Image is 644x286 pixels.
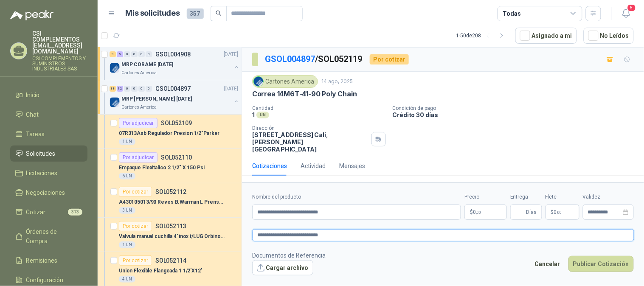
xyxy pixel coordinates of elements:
[138,51,145,57] div: 0
[10,224,87,249] a: Órdenes de Compra
[161,120,192,126] p: SOL052109
[117,86,123,92] div: 12
[265,53,363,66] p: / SOL052119
[119,173,135,179] div: 6 UN
[627,4,636,12] span: 5
[32,56,87,71] p: CSI COMPLEMENTOS Y SUMINISTROS INDUSTRIALES SAS
[546,205,579,220] p: $ 0,00
[583,193,634,201] label: Validez
[557,210,562,215] span: ,00
[26,275,64,285] span: Configuración
[393,111,641,118] p: Crédito 30 días
[252,193,461,201] label: Nombre del producto
[121,104,157,111] p: Cartones America
[119,187,152,197] div: Por cotizar
[252,90,357,98] p: Correa 14M6T-41-90 Poly Chain
[252,161,287,171] div: Cotizaciones
[119,129,219,137] p: 07R313Asb Regulador Presion 1/2"Parker
[530,256,565,272] button: Cancelar
[138,86,145,92] div: 0
[10,165,87,181] a: Licitaciones
[216,10,222,16] span: search
[510,193,542,201] label: Entrega
[26,168,58,178] span: Licitaciones
[124,51,130,57] div: 0
[464,193,507,201] label: Precio
[187,8,204,19] span: 357
[110,51,116,57] div: 9
[339,161,365,171] div: Mensajes
[119,118,157,128] div: Por adjudicar
[10,185,87,201] a: Negociaciones
[121,95,192,103] p: MRP [PERSON_NAME] [DATE]
[98,183,242,218] a: Por cotizarSOL052112A430105013/90 Reves B.Warman L Prensa5x43 UN
[473,210,481,215] span: 0
[26,129,45,139] span: Tareas
[26,90,40,100] span: Inicio
[110,84,240,111] a: 18 12 0 0 0 0 GSOL004897[DATE] Company LogoMRP [PERSON_NAME] [DATE]Cartones America
[254,77,263,86] img: Company Logo
[110,63,120,73] img: Company Logo
[119,233,225,241] p: Valvula manual cuchilla 4"inox t/LUG Orbinox o Velan
[619,6,634,21] button: 5
[117,51,123,57] div: 5
[252,260,313,275] button: Cargar archivo
[370,54,409,64] div: Por cotizar
[252,75,318,88] div: Cartones America
[10,107,87,123] a: Chat
[98,115,242,149] a: Por adjudicarSOL05210907R313Asb Regulador Presion 1/2"Parker1 UN
[10,252,87,269] a: Remisiones
[10,204,87,220] a: Cotizar373
[119,276,135,283] div: 4 UN
[161,154,192,160] p: SOL052110
[126,7,180,20] h1: Mis solicitudes
[68,209,82,216] span: 373
[119,241,135,248] div: 1 UN
[119,152,157,163] div: Por adjudicar
[124,86,130,92] div: 0
[32,31,87,54] p: CSI COMPLEMENTOS [EMAIL_ADDRESS][DOMAIN_NAME]
[26,149,56,158] span: Solicitudes
[10,10,53,20] img: Logo peakr
[515,28,577,44] button: Asignado a mi
[224,85,238,93] p: [DATE]
[119,198,225,206] p: A430105013/90 Reves B.Warman L Prensa5x4
[252,251,326,260] p: Documentos de Referencia
[119,255,152,266] div: Por cotizar
[119,207,135,214] div: 3 UN
[119,221,152,231] div: Por cotizar
[155,86,191,92] p: GSOL004897
[551,210,554,215] span: $
[119,138,135,145] div: 1 UN
[10,87,87,103] a: Inicio
[26,110,39,119] span: Chat
[146,51,152,57] div: 0
[554,210,562,215] span: 0
[526,205,537,219] span: Días
[456,29,509,42] div: 1 - 50 de 208
[476,210,481,215] span: ,00
[546,193,579,201] label: Flete
[131,51,138,57] div: 0
[10,146,87,162] a: Solicitudes
[301,161,326,171] div: Actividad
[321,78,353,86] p: 14 ago, 2025
[121,61,173,69] p: MRP CORAME [DATE]
[265,54,315,64] a: GSOL004897
[568,256,634,272] button: Publicar Cotización
[393,105,641,111] p: Condición de pago
[155,258,186,264] p: SOL052114
[131,86,138,92] div: 0
[26,256,58,265] span: Remisiones
[146,86,152,92] div: 0
[155,51,191,57] p: GSOL004908
[256,112,269,118] div: UN
[26,188,65,197] span: Negociaciones
[252,111,255,118] p: 1
[252,125,368,131] p: Dirección
[252,105,386,111] p: Cantidad
[464,205,507,220] p: $0,00
[110,86,116,92] div: 18
[252,131,368,153] p: [STREET_ADDRESS] Cali , [PERSON_NAME][GEOGRAPHIC_DATA]
[98,149,242,183] a: Por adjudicarSOL052110Empaque Flexitalico 2 1/2" X 150 Psi6 UN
